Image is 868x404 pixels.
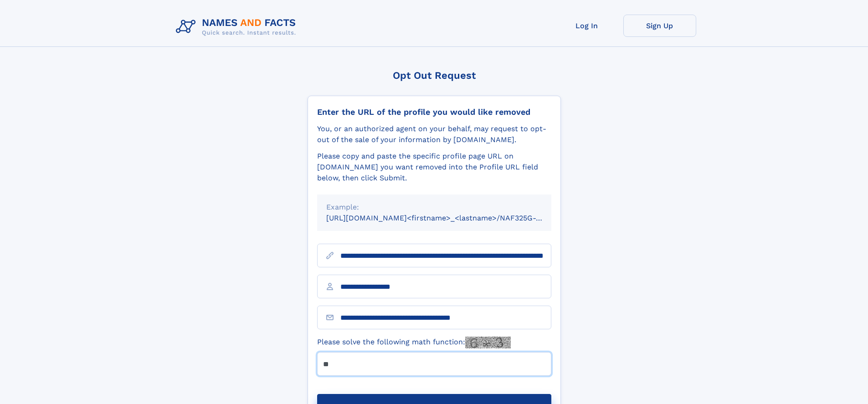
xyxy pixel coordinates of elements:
[326,214,569,222] small: [URL][DOMAIN_NAME]<firstname>_<lastname>/NAF325G-xxxxxxxx
[317,337,511,348] label: Please solve the following math function:
[550,15,623,37] a: Log In
[326,202,542,213] div: Example:
[317,151,551,184] div: Please copy and paste the specific profile page URL on [DOMAIN_NAME] you want removed into the Pr...
[623,15,696,37] a: Sign Up
[317,107,551,117] div: Enter the URL of the profile you would like removed
[308,70,561,81] div: Opt Out Request
[317,123,551,145] div: You, or an authorized agent on your behalf, may request to opt-out of the sale of your informatio...
[172,15,303,39] img: Logo Names and Facts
